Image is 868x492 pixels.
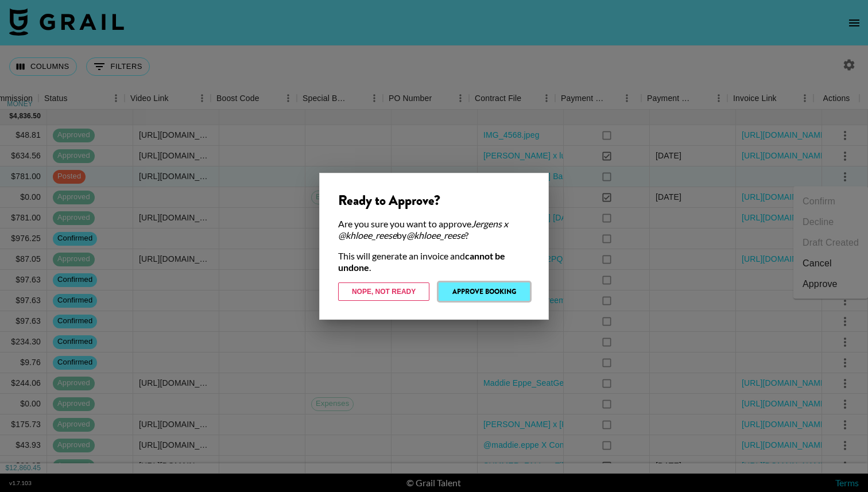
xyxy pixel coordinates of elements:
[439,282,530,301] button: Approve Booking
[338,250,505,273] strong: cannot be undone
[338,282,429,301] button: Nope, Not Ready
[338,218,508,241] em: Jergens x @khloee_reese
[406,230,465,241] em: @ khloee_reese
[338,250,530,273] div: This will generate an invoice and .
[338,192,530,209] div: Ready to Approve?
[338,218,530,241] div: Are you sure you want to approve by ?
